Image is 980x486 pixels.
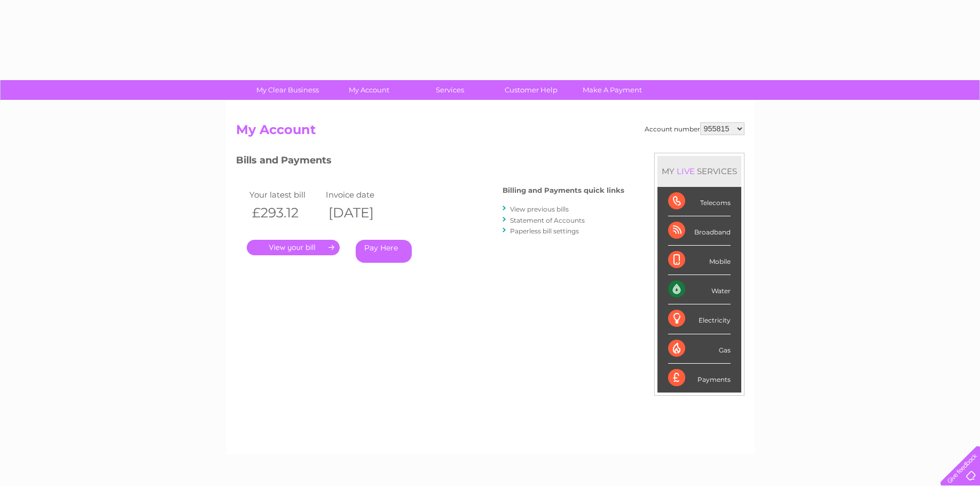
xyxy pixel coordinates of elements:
a: Customer Help [487,80,575,100]
div: Mobile [668,246,731,275]
a: . [247,240,340,255]
div: Payments [668,364,731,393]
div: Account number [645,122,744,135]
h3: Bills and Payments [236,153,624,171]
th: £293.12 [247,202,324,224]
div: MY SERVICES [657,156,741,186]
a: Services [406,80,494,100]
td: Invoice date [323,187,400,202]
div: Electricity [668,304,731,334]
h4: Billing and Payments quick links [503,186,624,194]
a: Paperless bill settings [510,227,579,235]
a: Make A Payment [568,80,656,100]
div: LIVE [675,166,697,176]
td: Your latest bill [247,187,324,202]
a: My Account [325,80,413,100]
a: Statement of Accounts [510,216,585,224]
div: Telecoms [668,187,731,216]
a: View previous bills [510,205,569,213]
div: Gas [668,334,731,364]
div: Broadband [668,216,731,246]
a: My Clear Business [244,80,332,100]
div: Water [668,275,731,304]
a: Pay Here [356,240,412,263]
h2: My Account [236,122,744,143]
th: [DATE] [323,202,400,224]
